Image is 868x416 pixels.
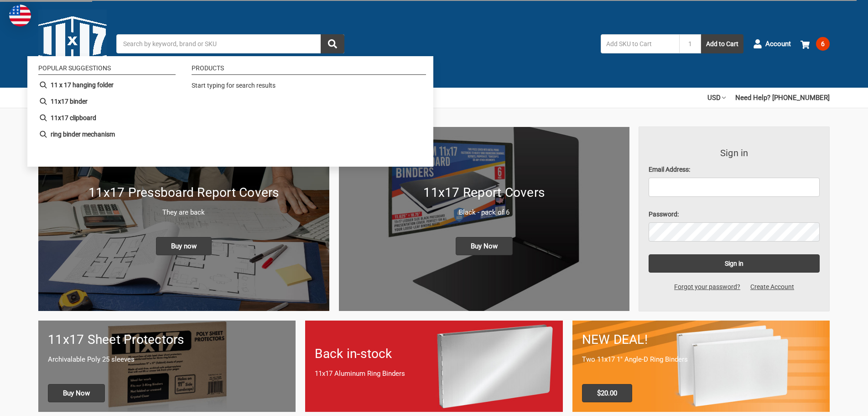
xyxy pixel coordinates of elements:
div: Start typing for search results [192,81,422,95]
p: They are back [48,207,320,218]
a: USD [707,88,726,108]
li: ring binder mechanism [35,126,179,142]
b: 11 x 17 hanging folder [51,80,114,90]
span: 6 [816,37,830,51]
h1: 11x17 Sheet Protectors [48,330,286,349]
input: Add SKU to Cart [601,34,679,53]
p: Black - pack of 6 [348,207,620,218]
input: Sign in [649,254,820,273]
span: Buy Now [456,237,513,255]
div: Instant Search Results [27,56,433,167]
a: Need Help? [PHONE_NUMBER] [735,88,830,108]
label: Email Address: [649,165,820,174]
input: Search by keyword, brand or SKU [116,34,344,53]
li: 11x17 clipboard [35,110,179,126]
img: 11x17 Report Covers [339,127,630,311]
p: Archivalable Poly 25 sleeves [48,354,286,365]
h1: 11x17 Report Covers [348,183,620,202]
a: 11x17 Binder 2-pack only $20.00 NEW DEAL! Two 11x17 1" Angle-D Ring Binders $20.00 [572,321,830,411]
li: Popular suggestions [38,65,176,75]
iframe: Google Customer Reviews [793,391,868,416]
label: Password: [649,210,820,219]
b: ring binder mechanism [51,130,115,139]
a: Create Account [745,282,799,292]
li: 11 x 17 hanging folder [35,77,179,93]
b: 11x17 clipboard [51,113,96,123]
li: Products [192,65,426,75]
h1: Back in-stock [315,344,553,363]
p: Two 11x17 1" Angle-D Ring Binders [582,354,820,365]
h1: NEW DEAL! [582,330,820,349]
img: duty and tax information for United States [9,5,31,26]
a: Account [753,32,791,56]
span: Buy Now [48,384,105,402]
span: $20.00 [582,384,632,402]
span: Account [765,39,791,49]
a: 11x17 sheet protectors 11x17 Sheet Protectors Archivalable Poly 25 sleeves Buy Now [38,321,296,411]
a: New 11x17 Pressboard Binders 11x17 Pressboard Report Covers They are back Buy now [38,127,329,311]
h3: Sign in [649,146,820,160]
h1: 11x17 Pressboard Report Covers [48,183,320,202]
a: 11x17 Report Covers 11x17 Report Covers Black - pack of 6 Buy Now [339,127,630,311]
a: Back in-stock 11x17 Aluminum Ring Binders [305,321,562,411]
b: 11x17 binder [51,97,88,106]
button: Add to Cart [701,34,743,53]
span: Buy now [156,237,212,255]
a: 6 [800,32,830,56]
img: 11x17.com [38,10,107,78]
li: 11x17 binder [35,93,179,110]
p: 11x17 Aluminum Ring Binders [315,369,553,379]
a: Forgot your password? [669,282,745,292]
